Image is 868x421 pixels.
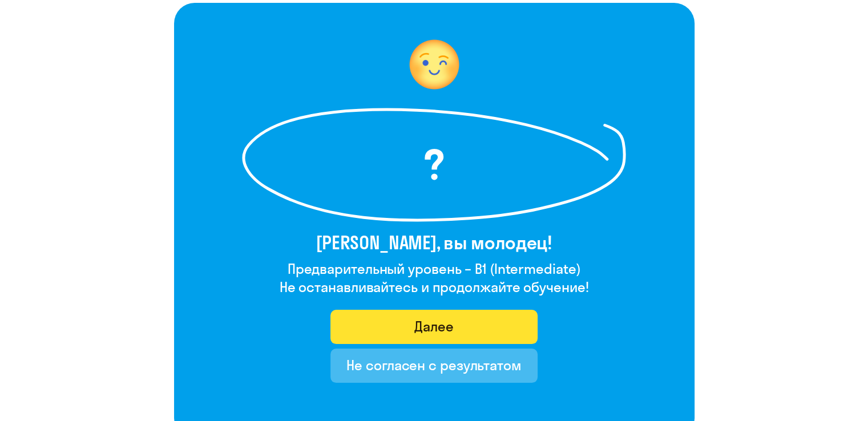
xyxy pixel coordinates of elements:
[280,278,589,295] font: Не останавливайтесь и продолжайте обучение!
[414,318,454,335] font: Далее
[400,30,469,99] img: уровень
[346,357,522,374] font: Не согласен с результатом
[330,310,538,344] button: Далее
[330,349,538,383] button: Не согласен с результатом
[316,231,552,254] font: [PERSON_NAME], вы молодец!
[424,139,445,191] font: ?
[288,260,581,277] font: Предварительный уровень – B1 (Intermediate)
